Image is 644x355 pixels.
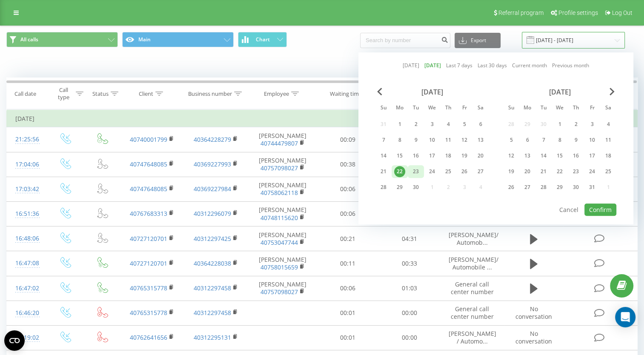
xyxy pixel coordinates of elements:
div: 3 [426,119,438,130]
div: 28 [378,182,389,193]
div: 15 [554,150,565,161]
td: 00:11 [317,251,379,276]
button: Main [122,32,234,47]
span: No conversation [515,305,552,321]
button: All calls [6,32,118,47]
td: 01:03 [378,276,440,301]
td: 00:21 [317,226,379,251]
div: 22 [554,166,565,177]
abbr: Wednesday [553,102,566,115]
div: 16:51:36 [15,206,37,222]
div: 24 [587,166,598,177]
div: 23 [410,166,421,177]
div: Sat Oct 18, 2025 [600,149,616,162]
a: Previous month [552,62,589,70]
abbr: Monday [393,102,406,115]
td: 00:00 [378,325,440,350]
div: Sat Oct 4, 2025 [600,118,616,131]
div: Status [92,90,109,97]
div: 15 [394,150,405,161]
div: Sun Sep 28, 2025 [375,181,392,194]
div: Mon Sep 1, 2025 [392,118,408,131]
a: 40727120701 [130,259,167,267]
td: 00:38 [317,152,379,177]
div: Mon Oct 6, 2025 [519,134,535,146]
div: Fri Sep 12, 2025 [456,134,472,146]
div: 8 [394,135,405,146]
td: 00:33 [378,251,440,276]
a: 40369227984 [194,185,231,193]
div: 18 [603,150,614,161]
div: Sat Sep 27, 2025 [472,165,489,178]
div: 6 [522,135,533,146]
div: Sun Sep 7, 2025 [375,134,392,146]
div: Open Intercom Messenger [615,307,635,327]
div: Thu Oct 2, 2025 [568,118,584,131]
div: Mon Oct 27, 2025 [519,181,535,194]
div: [DATE] [503,88,616,96]
div: Fri Sep 26, 2025 [456,165,472,178]
div: Mon Sep 22, 2025 [392,165,408,178]
span: Profile settings [558,9,598,16]
div: Wed Oct 22, 2025 [552,165,568,178]
div: 16 [570,150,581,161]
span: Referral program [498,9,544,16]
div: Sat Oct 11, 2025 [600,134,616,146]
td: [PERSON_NAME] [248,127,317,152]
div: 12 [506,150,517,161]
div: 12 [459,135,470,146]
div: Fri Oct 31, 2025 [584,181,600,194]
div: 25 [603,166,614,177]
div: Client [139,90,153,97]
span: [PERSON_NAME] / Automo... [449,329,496,345]
div: 26 [506,182,517,193]
div: Tue Sep 2, 2025 [408,118,424,131]
div: 17:03:42 [15,181,37,198]
div: Call date [14,90,36,97]
div: 25 [443,166,454,177]
div: Wed Oct 8, 2025 [552,134,568,146]
div: 20 [522,166,533,177]
div: 26 [459,166,470,177]
td: [PERSON_NAME] [248,201,317,226]
div: [DATE] [375,88,489,96]
button: Chart [238,32,287,47]
div: 31 [587,182,598,193]
div: 20 [475,150,486,161]
div: 5 [459,119,470,130]
div: 17 [587,150,598,161]
div: Thu Oct 16, 2025 [568,149,584,162]
div: 21 [538,166,549,177]
div: 9 [410,135,421,146]
a: 40740001799 [130,135,167,143]
div: Tue Sep 9, 2025 [408,134,424,146]
div: 13 [522,150,533,161]
abbr: Tuesday [537,102,550,115]
td: General call center number [440,301,504,325]
input: Search by number [360,33,450,48]
a: 40748115620 [260,214,298,222]
div: Fri Oct 24, 2025 [584,165,600,178]
div: 3 [587,119,598,130]
span: [PERSON_NAME]/ Automob... [449,231,498,246]
div: 19 [459,150,470,161]
a: 40762641656 [130,333,167,341]
div: Sat Sep 13, 2025 [472,134,489,146]
div: 1 [394,119,405,130]
div: 7 [538,135,549,146]
div: 10 [426,135,438,146]
span: All calls [20,36,38,43]
abbr: Thursday [442,102,455,115]
td: General call center number [440,276,504,301]
div: 29 [394,182,405,193]
a: 40364228279 [194,135,231,143]
a: 40767683313 [130,209,167,218]
div: Thu Sep 18, 2025 [440,149,456,162]
div: Sat Oct 25, 2025 [600,165,616,178]
div: Waiting time [330,90,362,97]
div: 19 [506,166,517,177]
div: 16:48:06 [15,230,37,247]
div: Wed Oct 15, 2025 [552,149,568,162]
button: Export [455,33,501,48]
div: Sat Sep 6, 2025 [472,118,489,131]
